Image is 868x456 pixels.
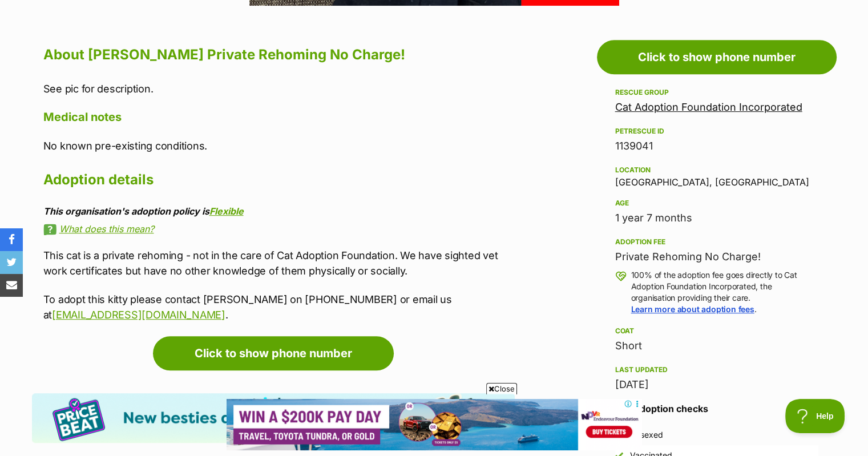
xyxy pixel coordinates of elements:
[486,383,517,394] span: Close
[153,336,394,370] a: Click to show phone number
[615,127,818,136] div: PetRescue ID
[597,40,837,74] a: Click to show phone number
[615,101,802,113] a: Cat Adoption Foundation Incorporated
[615,88,818,97] div: Rescue group
[52,309,225,321] a: [EMAIL_ADDRESS][DOMAIN_NAME]
[615,402,818,415] h3: Pre-adoption checks
[43,81,515,96] p: See pic for description.
[43,138,515,154] p: No known pre-existing conditions.
[43,167,515,192] h2: Adoption details
[615,199,818,208] div: Age
[615,338,818,354] div: Short
[615,210,818,226] div: 1 year 7 months
[615,377,818,393] div: [DATE]
[43,110,515,124] h4: Medical notes
[615,163,818,187] div: [GEOGRAPHIC_DATA], [GEOGRAPHIC_DATA]
[785,399,845,433] iframe: Help Scout Beacon - Open
[43,42,515,67] h2: About [PERSON_NAME] Private Rehoming No Charge!
[43,206,515,216] div: This organisation's adoption policy is
[615,365,818,374] div: Last updated
[615,249,818,265] div: Private Rehoming No Charge!
[615,326,818,336] div: Coat
[227,399,642,450] iframe: Advertisement
[32,393,515,443] img: Pet Circle promo banner
[43,248,515,279] p: This cat is a private rehoming - not in the care of Cat Adoption Foundation. We have sighted vet ...
[615,138,818,154] div: 1139041
[631,304,754,314] a: Learn more about adoption fees
[615,237,818,247] div: Adoption fee
[631,269,818,315] p: 100% of the adoption fee goes directly to Cat Adoption Foundation Incorporated, the organisation ...
[209,205,244,217] a: Flexible
[615,166,818,175] div: Location
[43,292,515,322] p: To adopt this kitty please contact [PERSON_NAME] on [PHONE_NUMBER] or email us at .
[630,429,663,441] div: Desexed
[43,224,515,234] a: What does this mean?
